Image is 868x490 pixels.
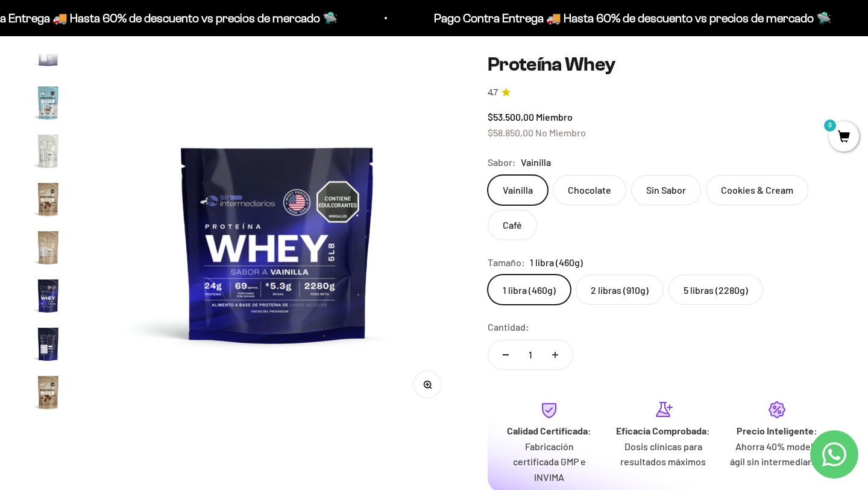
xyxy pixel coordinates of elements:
button: Aumentar cantidad [538,340,573,369]
p: Ahorra 40% modelo ágil sin intermediarios [730,439,825,469]
img: Proteína Whey [96,53,459,416]
span: Miembro [536,111,573,122]
img: Proteína Whey [29,228,68,267]
img: Proteína Whey [29,373,68,412]
button: Ir al artículo 18 [29,276,68,319]
img: Proteína Whey [29,35,68,74]
p: Pago Contra Entrega 🚚 Hasta 60% de descuento vs precios de mercado 🛸 [427,8,824,28]
legend: Sabor: [488,154,516,170]
mark: 0 [823,118,837,133]
span: 1 libra (460g) [530,255,583,270]
p: Dosis clínicas para resultados máximos [616,439,711,469]
img: Proteína Whey [29,325,68,363]
img: Proteína Whey [29,83,68,122]
strong: Eficacia Comprobada: [616,425,710,436]
img: Proteína Whey [29,132,68,170]
button: Ir al artículo 13 [29,35,68,77]
strong: Precio Inteligente: [737,425,817,436]
span: No Miembro [535,127,586,138]
img: Proteína Whey [29,276,68,315]
span: $53.500,00 [488,111,534,122]
span: 4.7 [488,86,498,100]
button: Ir al artículo 16 [29,180,68,222]
p: Fabricación certificada GMP e INVIMA [502,439,597,485]
a: 0 [829,131,859,144]
legend: Tamaño: [488,255,525,270]
img: Proteína Whey [29,180,68,218]
a: 4.74.7 de 5.0 estrellas [488,86,839,100]
button: Ir al artículo 14 [29,83,68,126]
span: $58.850,00 [488,127,533,138]
button: Reducir cantidad [488,340,523,369]
span: Vainilla [521,154,551,170]
button: Ir al artículo 20 [29,373,68,415]
strong: Calidad Certificada: [507,425,591,436]
button: Ir al artículo 17 [29,228,68,270]
button: Ir al artículo 19 [29,325,68,367]
h1: Proteína Whey [488,53,839,76]
button: Ir al artículo 15 [29,132,68,174]
label: Cantidad: [488,319,529,335]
